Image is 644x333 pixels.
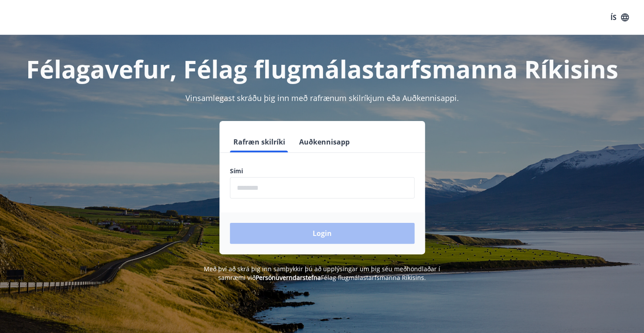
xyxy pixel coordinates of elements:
[230,167,415,175] label: Sími
[230,131,289,152] button: Rafræn skilríki
[296,131,353,152] button: Auðkennisapp
[185,93,459,103] span: Vinsamlegast skráðu þig inn með rafrænum skilríkjum eða Auðkennisappi.
[204,265,440,282] span: Með því að skrá þig inn samþykkir þú að upplýsingar um þig séu meðhöndlaðar í samræmi við Félag f...
[19,52,625,85] h1: Félagavefur, Félag flugmálastarfsmanna Ríkisins
[606,10,634,25] button: ÍS
[256,273,321,282] a: Persónuverndarstefna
